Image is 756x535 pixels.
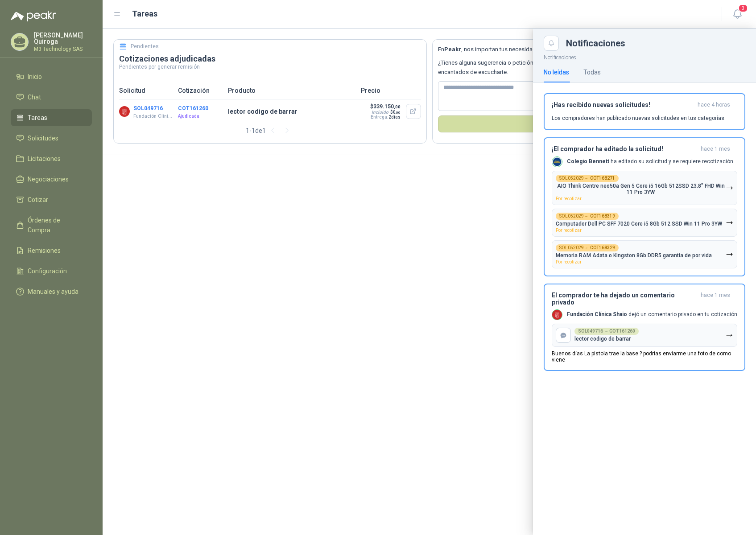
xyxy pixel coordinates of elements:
[552,157,562,167] img: Company Logo
[11,212,92,239] a: Órdenes de Compra
[11,68,92,85] a: Inicio
[552,101,694,109] h3: ¡Has recibido nuevas solicitudes!
[28,174,69,184] span: Negociaciones
[11,171,92,188] a: Negociaciones
[28,154,61,164] span: Licitaciones
[556,213,619,220] div: SOL052029 →
[590,246,615,250] b: COT168329
[590,214,615,218] b: COT168319
[552,240,737,268] button: SOL052029→COT168329Memoria RAM Adata o Kingston 8Gb DDR5 garantia de por vidaPor recotizar
[552,171,737,205] button: SOL052029→COT168271AIO Think Centre neo50a Gen 5 Core i5 16Gb 512SSD 23.8" FHD Win 11 Pro 3YWPor ...
[11,150,92,167] a: Licitaciones
[552,114,726,122] p: Los compradores han publicado nuevas solicitudes en tus categorías.
[544,36,559,51] button: Close
[556,175,619,182] div: SOL052029 →
[132,8,157,20] h1: Tareas
[574,336,631,342] p: lector codigo de barrar
[552,209,737,237] button: SOL052029→COT168319Computador Dell PC SFF 7020 Core i5 8Gb 512 SSD Win 11 Pro 3YWPor recotizar
[552,145,697,153] h3: ¡El comprador ha editado la solicitud!
[533,51,756,62] p: Notificaciones
[556,196,582,201] span: Por recotizar
[544,137,745,276] button: ¡El comprador ha editado la solicitud!hace 1 mes Company LogoColegio Bennett ha editado su solici...
[552,292,697,306] h3: El comprador te ha dejado un comentario privado
[729,6,745,22] button: 3
[28,133,58,143] span: Solicitudes
[556,244,619,251] div: SOL052029 →
[34,32,92,45] p: [PERSON_NAME] Quiroga
[28,113,47,123] span: Tareas
[11,242,92,259] a: Remisiones
[556,228,582,233] span: Por recotizar
[552,324,737,347] button: SOL049716 → COT161260lector codigo de barrar
[11,263,92,280] a: Configuración
[552,350,737,363] p: Buenos días La pistola trae la base ? podrias enviarme una foto de como viene
[738,4,748,12] span: 3
[567,158,735,165] p: ha editado su solicitud y se requiere recotización.
[11,283,92,300] a: Manuales y ayuda
[556,221,722,227] p: Computador Dell PC SFF 7020 Core i5 8Gb 512 SSD Win 11 Pro 3YW
[28,287,78,296] span: Manuales y ayuda
[11,191,92,208] a: Cotizar
[544,284,745,371] button: El comprador te ha dejado un comentario privadohace 1 mes Company LogoFundación Clínica Shaio dej...
[11,109,92,126] a: Tareas
[566,39,745,48] div: Notificaciones
[28,266,67,276] span: Configuración
[552,310,562,320] img: Company Logo
[28,195,48,205] span: Cotizar
[544,93,745,130] button: ¡Has recibido nuevas solicitudes!hace 4 horas Los compradores han publicado nuevas solicitudes en...
[556,252,712,259] p: Memoria RAM Adata o Kingston 8Gb DDR5 garantia de por vida
[556,183,726,195] p: AIO Think Centre neo50a Gen 5 Core i5 16Gb 512SSD 23.8" FHD Win 11 Pro 3YW
[28,215,83,235] span: Órdenes de Compra
[590,176,615,181] b: COT168271
[556,259,582,264] span: Por recotizar
[11,130,92,147] a: Solicitudes
[567,311,627,317] b: Fundación Clínica Shaio
[583,67,601,77] div: Todas
[28,72,42,82] span: Inicio
[28,246,61,255] span: Remisiones
[567,311,737,318] p: dejó un comentario privado en tu cotización
[698,101,730,109] span: hace 4 horas
[701,292,730,306] span: hace 1 mes
[544,67,569,77] div: No leídas
[34,46,92,52] p: M3 Technology SAS
[11,11,56,21] img: Logo peakr
[11,89,92,106] a: Chat
[701,145,730,153] span: hace 1 mes
[567,158,609,165] b: Colegio Bennett
[574,328,639,335] div: SOL049716 → COT161260
[28,92,41,102] span: Chat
